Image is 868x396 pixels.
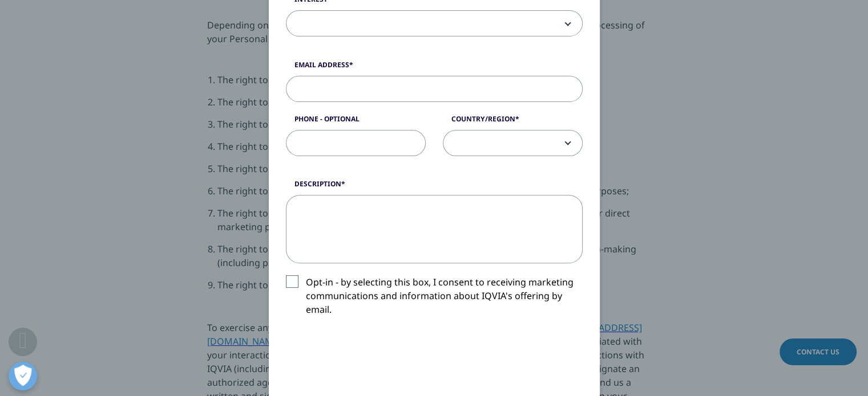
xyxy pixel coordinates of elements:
button: Open Preferences [9,362,37,390]
iframe: reCAPTCHA [286,334,459,379]
label: Country/Region [443,114,583,130]
label: Description [286,179,583,195]
label: Email Address [286,60,583,76]
label: Phone - Optional [286,114,426,130]
label: Opt-in - by selecting this box, I consent to receiving marketing communications and information a... [286,275,583,322]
